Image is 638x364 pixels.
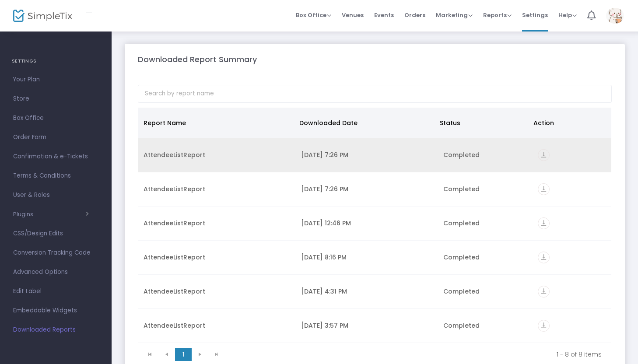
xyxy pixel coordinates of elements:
i: vertical_align_bottom [538,217,550,229]
span: Help [558,11,577,19]
div: Completed [443,150,527,159]
span: Embeddable Widgets [13,305,98,316]
span: Order Form [13,132,98,143]
span: Downloaded Reports [13,324,98,336]
div: AttendeeListReport [144,253,291,262]
div: Completed [443,321,527,330]
div: Completed [443,253,527,262]
span: Events [374,4,394,26]
span: Reports [483,11,512,19]
h4: SETTINGS [12,52,100,70]
span: Venues [342,4,364,26]
m-panel-title: Downloaded Report Summary [138,53,257,65]
div: Completed [443,219,527,227]
i: vertical_align_bottom [538,286,550,297]
span: Marketing [436,11,473,19]
span: Terms & Conditions [13,170,98,182]
span: Conversion Tracking Code [13,247,98,259]
div: https://go.SimpleTix.com/2i9iu [538,217,606,229]
input: Search by report name [138,85,612,103]
a: vertical_align_bottom [538,288,550,297]
span: Edit Label [13,286,98,297]
i: vertical_align_bottom [538,183,550,195]
div: Completed [443,287,527,296]
th: Status [435,108,528,138]
a: vertical_align_bottom [538,220,550,229]
div: AttendeeListReport [144,150,291,159]
th: Action [528,108,606,138]
div: https://go.SimpleTix.com/1l13g [538,320,606,332]
div: https://go.SimpleTix.com/5k35u [538,286,606,297]
div: Completed [443,185,527,193]
span: Box Office [13,112,98,124]
a: vertical_align_bottom [538,322,550,331]
a: vertical_align_bottom [538,152,550,161]
span: CSS/Design Edits [13,228,98,239]
div: 8/10/2025 4:31 PM [301,287,432,296]
div: 8/10/2025 3:57 PM [301,321,432,330]
button: Plugins [13,211,89,218]
kendo-pager-info: 1 - 8 of 8 items [231,350,602,359]
span: Confirmation & e-Tickets [13,151,98,162]
div: 8/20/2025 7:26 PM [301,150,432,159]
div: 8/20/2025 7:26 PM [301,185,432,193]
div: AttendeeListReport [144,185,291,193]
i: vertical_align_bottom [538,320,550,332]
th: Downloaded Date [294,108,435,138]
div: AttendeeListReport [144,219,291,227]
span: Your Plan [13,74,98,85]
div: AttendeeListReport [144,321,291,330]
span: Advanced Options [13,266,98,278]
span: User & Roles [13,189,98,201]
div: https://go.SimpleTix.com/lfwfc [538,183,606,195]
a: vertical_align_bottom [538,186,550,195]
i: vertical_align_bottom [538,252,550,263]
span: Orders [404,4,425,26]
a: vertical_align_bottom [538,254,550,263]
span: Store [13,93,98,105]
th: Report Name [138,108,294,138]
span: Page 1 [175,348,192,361]
span: Box Office [296,11,331,19]
div: 8/12/2025 8:16 PM [301,253,432,262]
div: https://go.SimpleTix.com/vn8am [538,252,606,263]
div: AttendeeListReport [144,287,291,296]
span: Settings [522,4,548,26]
div: Data table [138,108,611,344]
div: https://go.SimpleTix.com/gepz7 [538,149,606,161]
i: vertical_align_bottom [538,149,550,161]
div: 8/15/2025 12:46 PM [301,219,432,227]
